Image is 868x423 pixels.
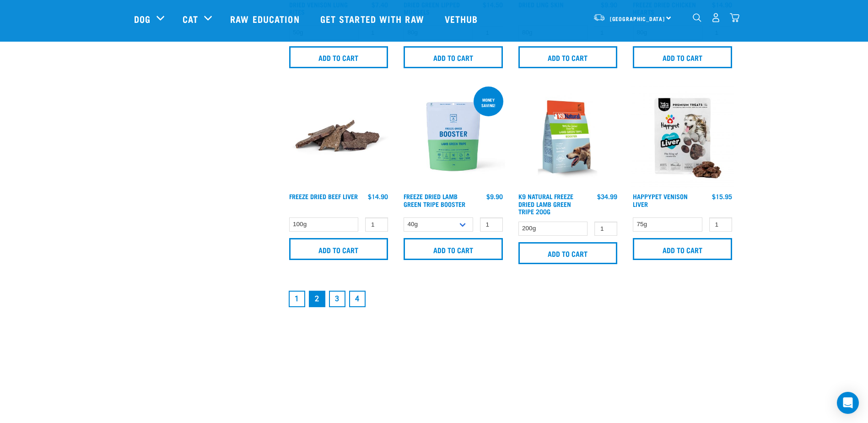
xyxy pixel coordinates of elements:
a: Get started with Raw [311,0,436,37]
input: Add to cart [633,46,732,68]
input: Add to cart [289,238,388,260]
a: Goto page 4 [349,291,366,307]
div: $14.90 [368,193,388,200]
input: 1 [480,217,503,232]
img: Freeze Dried Lamb Green Tripe [401,85,505,189]
a: K9 Natural Freeze Dried Lamb Green Tripe 200g [518,195,573,212]
div: $15.95 [712,193,732,200]
input: Add to cart [518,242,618,264]
a: Vethub [436,0,490,37]
a: Freeze Dried Beef Liver [289,195,358,198]
div: $9.90 [486,193,503,200]
div: $34.99 [597,193,617,200]
input: Add to cart [289,46,388,68]
a: Goto page 3 [329,291,345,307]
img: K9 Square [516,85,620,189]
a: Happypet Venison Liver [633,195,688,205]
a: Raw Education [221,0,311,37]
a: Cat [183,12,198,26]
input: 1 [709,217,732,232]
img: home-icon@2x.png [730,13,739,22]
div: Open Intercom Messenger [837,392,859,414]
a: Freeze Dried Lamb Green Tripe Booster [404,195,465,205]
nav: pagination [287,289,734,309]
a: Dog [134,12,151,26]
img: Stack Of Freeze Dried Beef Liver For Pets [287,85,391,189]
input: Add to cart [404,238,503,260]
span: [GEOGRAPHIC_DATA] [610,17,665,20]
img: Happy Pet Venison Liver New Package [631,85,734,189]
img: user.png [711,13,721,22]
div: Money saving! [474,93,503,112]
input: Add to cart [633,238,732,260]
img: home-icon-1@2x.png [693,13,701,22]
a: Page 2 [309,291,325,307]
a: Goto page 1 [289,291,305,307]
input: 1 [365,217,388,232]
input: Add to cart [404,46,503,68]
input: 1 [594,222,617,236]
input: Add to cart [518,46,618,68]
img: van-moving.png [593,13,605,22]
